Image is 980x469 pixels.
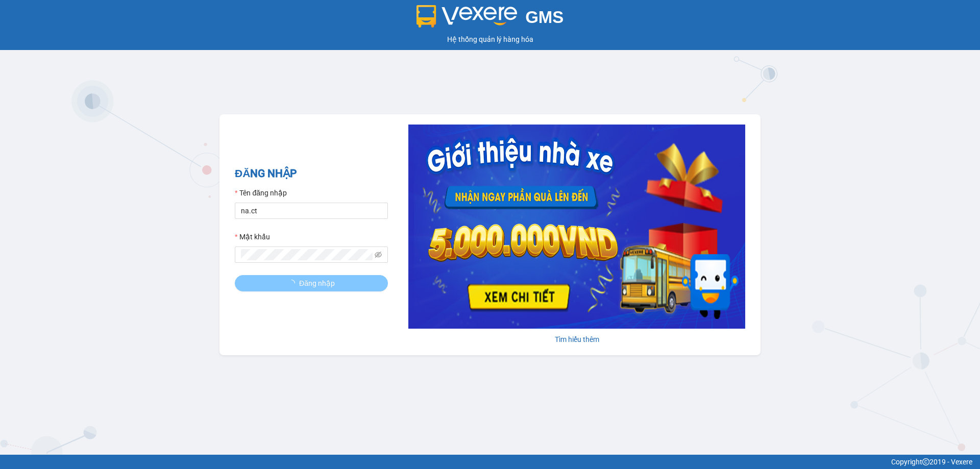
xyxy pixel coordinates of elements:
[8,456,972,467] div: Copyright 2019 - Vexere
[408,334,745,345] div: Tìm hiểu thêm
[408,125,745,329] img: banner-0
[235,275,388,291] button: Đăng nhập
[3,34,977,45] div: Hệ thống quản lý hàng hóa
[235,203,388,219] input: Tên đăng nhập
[375,251,382,258] span: eye-invisible
[416,5,518,28] img: logo 2
[235,165,388,182] h2: ĐĂNG NHẬP
[299,278,335,289] span: Đăng nhập
[922,458,929,465] span: copyright
[235,187,287,199] label: Tên đăng nhập
[241,249,373,260] input: Mật khẩu
[235,231,270,242] label: Mật khẩu
[288,280,299,287] span: loading
[416,15,564,23] a: GMS
[525,8,563,27] span: GMS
